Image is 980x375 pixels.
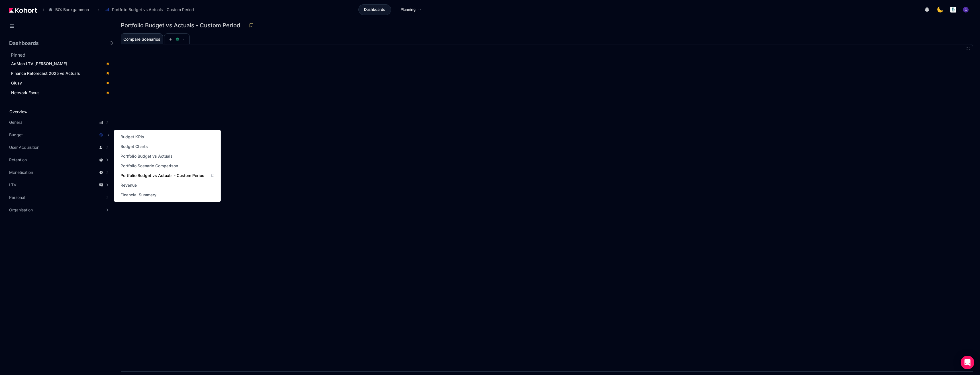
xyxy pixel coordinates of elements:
span: Portfolio Budget vs Actuals - Custom Period [121,173,205,178]
a: Financial Summary [119,191,158,199]
span: General [9,119,23,125]
span: Compare Scenarios [123,37,160,41]
span: Finance Reforecast 2025 vs Actuals [11,71,80,76]
a: Budget KPIs [119,133,146,141]
h2: Dashboards [9,41,39,46]
a: Portfolio Budget vs Actuals - Custom Period [119,172,206,180]
span: Financial Summary [121,192,156,198]
a: Giusy [9,79,112,87]
span: Portfolio Budget vs Actuals - Custom Period [112,7,194,13]
a: Network Focus [9,88,112,97]
a: Portfolio Budget vs Actuals [119,152,174,160]
span: / [38,7,44,13]
span: Network Focus [11,90,40,95]
span: Dashboards [364,7,385,13]
button: Portfolio Budget vs Actuals - Custom Period [102,5,200,15]
span: Portfolio Scenario Comparison [121,163,178,169]
span: Organisation [9,207,33,213]
span: Revenue [121,182,137,188]
span: Personal [9,195,25,200]
a: Portfolio Scenario Comparison [119,162,180,170]
a: Overview [7,108,104,116]
img: Kohort logo [9,8,37,13]
span: Budget [9,132,23,138]
span: Planning [401,7,416,13]
span: › [97,7,100,12]
span: AdMon LTV [PERSON_NAME] [11,61,67,66]
div: Open Intercom Messenger [961,356,974,369]
span: Retention [9,157,27,163]
span: LTV [9,182,17,188]
span: User Acquisition [9,145,39,150]
a: Dashboards [358,4,391,15]
h2: Pinned [11,51,114,58]
span: Budget KPIs [121,134,144,140]
a: Planning [395,4,427,15]
button: Fullscreen [966,46,971,51]
span: Budget Charts [121,144,148,149]
span: Portfolio Budget vs Actuals [121,153,173,159]
a: Finance Reforecast 2025 vs Actuals [9,69,112,78]
button: BO: Backgammon [45,5,95,15]
a: AdMon LTV [PERSON_NAME] [9,59,112,68]
a: Budget Charts [119,143,150,151]
h3: Portfolio Budget vs Actuals - Custom Period [121,22,244,28]
span: Monetisation [9,170,33,175]
img: logo_logo_images_1_20240607072359498299_20240828135028712857.jpeg [950,7,956,13]
span: BO: Backgammon [55,7,89,13]
span: Overview [9,109,28,114]
span: Giusy [11,81,22,85]
a: Revenue [119,181,138,189]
